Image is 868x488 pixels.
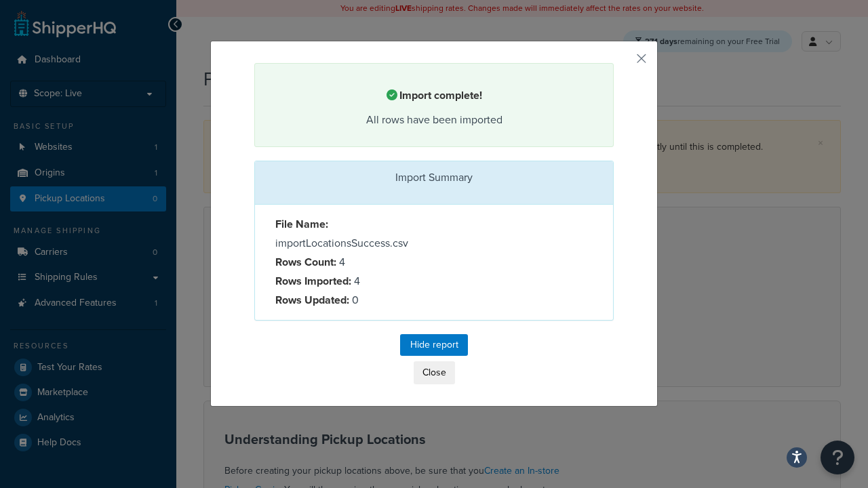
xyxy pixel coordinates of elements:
h3: Import Summary [265,171,603,184]
div: All rows have been imported [272,110,596,129]
strong: Rows Imported: [275,273,351,289]
strong: Rows Updated: [275,292,349,308]
div: importLocationsSuccess.csv 4 4 0 [265,215,434,310]
strong: File Name: [275,216,328,232]
button: Hide report [400,334,468,356]
h4: Import complete! [272,87,596,104]
button: Close [414,361,455,384]
strong: Rows Count: [275,254,336,270]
